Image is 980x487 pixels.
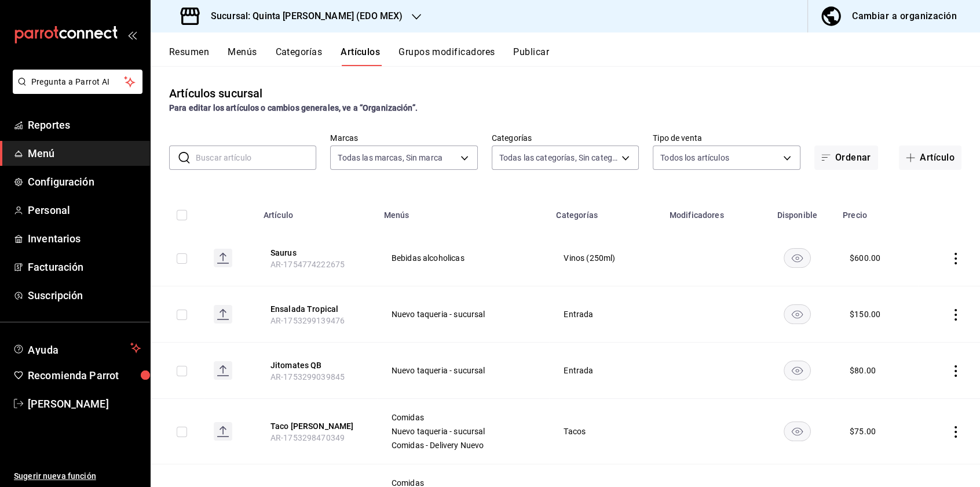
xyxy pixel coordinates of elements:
[330,134,477,142] label: Marcas
[836,193,918,230] th: Precio
[28,259,141,275] span: Facturación
[270,420,363,432] button: edit-product-location
[31,76,125,88] span: Pregunta a Parrot AI
[276,46,323,66] button: Categorías
[28,341,126,355] span: Ayuda
[196,146,316,169] input: Buscar artículo
[392,441,535,449] span: Comidas - Delivery Nuevo
[270,433,345,442] span: AR-1753298470349
[270,372,345,381] span: AR-1753299039845
[392,479,535,487] span: Comidas
[850,426,876,437] div: $ 75.00
[663,193,759,230] th: Modificadores
[850,252,880,264] div: $ 600.00
[653,134,800,142] label: Tipo de venta
[564,366,648,375] span: Entrada
[950,365,961,377] button: actions
[950,426,961,438] button: actions
[14,470,141,482] span: Sugerir nueva función
[28,117,141,133] span: Reportes
[392,366,535,375] span: Nuevo taqueria - sucursal
[850,308,880,320] div: $ 150.00
[850,365,876,376] div: $ 80.00
[270,316,345,325] span: AR-1753299139476
[202,9,403,23] h3: Sucursal: Quinta [PERSON_NAME] (EDO MEX)
[814,146,878,170] button: Ordenar
[169,85,262,102] div: Artículos sucursal
[392,310,535,318] span: Nuevo taqueria - sucursal
[127,30,137,39] button: open_drawer_menu
[28,146,141,161] span: Menú
[28,288,141,303] span: Suscripción
[950,309,961,321] button: actions
[257,193,377,230] th: Artículo
[784,361,811,380] button: availability-product
[392,254,535,262] span: Bebidas alcoholicas
[28,368,141,383] span: Recomienda Parrot
[513,46,549,66] button: Publicar
[660,152,729,163] span: Todos los artículos
[784,421,811,441] button: availability-product
[13,70,142,94] button: Pregunta a Parrot AI
[28,174,141,190] span: Configuración
[28,231,141,246] span: Inventarios
[270,247,363,259] button: edit-product-location
[759,193,836,230] th: Disponible
[28,396,141,412] span: [PERSON_NAME]
[784,304,811,324] button: availability-product
[852,8,957,24] div: Cambiar a organización
[549,193,662,230] th: Categorías
[564,427,648,435] span: Tacos
[499,152,617,163] span: Todas las categorías, Sin categoría
[28,202,141,218] span: Personal
[950,253,961,264] button: actions
[341,46,380,66] button: Artículos
[270,359,363,371] button: edit-product-location
[899,146,961,170] button: Artículo
[564,254,648,262] span: Vinos (250ml)
[377,193,550,230] th: Menús
[169,103,418,112] strong: Para editar los artículos o cambios generales, ve a “Organización”.
[169,46,980,66] div: navigation tabs
[8,84,142,96] a: Pregunta a Parrot AI
[169,46,209,66] button: Resumen
[392,413,535,421] span: Comidas
[392,427,535,435] span: Nuevo taqueria - sucursal
[338,152,443,163] span: Todas las marcas, Sin marca
[492,134,639,142] label: Categorías
[270,303,363,315] button: edit-product-location
[564,310,648,318] span: Entrada
[398,46,495,66] button: Grupos modificadores
[228,46,257,66] button: Menús
[270,260,345,269] span: AR-1754774222675
[784,248,811,268] button: availability-product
